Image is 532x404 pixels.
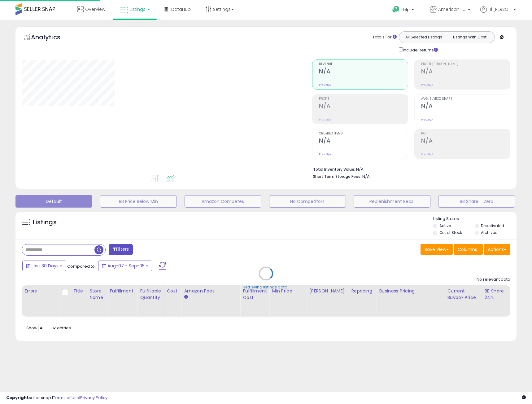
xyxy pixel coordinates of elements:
a: Help [387,1,420,20]
button: Replenishment Recs. [354,195,430,208]
small: Prev: N/A [421,118,433,121]
span: Ordered Items [319,132,408,135]
span: Hi [PERSON_NAME] [488,6,512,12]
span: Listings [129,6,146,12]
h5: Analytics [31,33,72,43]
h2: N/A [421,68,510,76]
h2: N/A [319,103,408,111]
span: DataHub [171,6,191,12]
button: Amazon Competes [185,195,261,208]
li: N/A [313,165,506,173]
span: Profit [319,97,408,101]
i: Get Help [392,6,400,13]
b: Total Inventory Value: [313,167,355,172]
small: Prev: N/A [319,83,331,87]
span: Overview [85,6,105,12]
div: Retrieving listings data.. [243,284,289,290]
small: Prev: N/A [421,152,433,156]
small: Prev: N/A [319,152,331,156]
div: Include Returns [394,46,445,53]
a: Hi [PERSON_NAME] [480,6,516,20]
h2: N/A [421,103,510,111]
button: All Selected Listings [401,33,447,41]
span: Profit [PERSON_NAME] [421,63,510,66]
span: Help [401,7,410,12]
button: Listings With Cost [447,33,493,41]
h2: N/A [319,137,408,146]
button: BB Price Below Min [100,195,177,208]
span: N/A [362,173,370,179]
b: Short Term Storage Fees: [313,174,361,179]
span: Avg. Buybox Share [421,97,510,101]
button: Default [15,195,92,208]
button: No Competitors [269,195,346,208]
span: Revenue [319,63,408,66]
small: Prev: N/A [319,118,331,121]
span: ROI [421,132,510,135]
h2: N/A [421,137,510,146]
button: BB Share = Zero [438,195,515,208]
span: American Telecom Headquarters [438,6,466,12]
small: Prev: N/A [421,83,433,87]
div: Totals For [373,34,397,40]
h2: N/A [319,68,408,76]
